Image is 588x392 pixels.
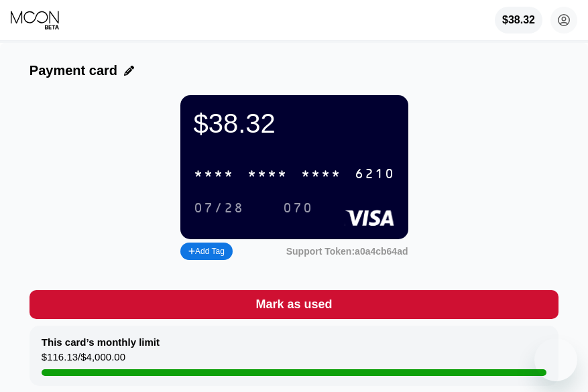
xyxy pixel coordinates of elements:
div: 070 [273,197,323,219]
div: Mark as used [255,297,332,312]
div: $38.32 [495,7,542,34]
div: Mark as used [30,290,558,319]
div: Add Tag [180,243,233,260]
div: Payment card [30,63,117,78]
div: 6210 [355,167,395,182]
div: $116.13 / $4,000.00 [42,351,125,369]
div: $38.32 [194,109,395,139]
div: $38.32 [502,14,535,26]
div: 070 [283,201,313,216]
div: This card’s monthly limit [42,336,160,348]
iframe: Button to launch messaging window [534,338,577,381]
div: Support Token:a0a4cb64ad [286,246,408,257]
div: Support Token: a0a4cb64ad [286,246,408,257]
div: 07/28 [184,197,254,219]
div: Add Tag [188,247,225,256]
div: 07/28 [194,201,244,216]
